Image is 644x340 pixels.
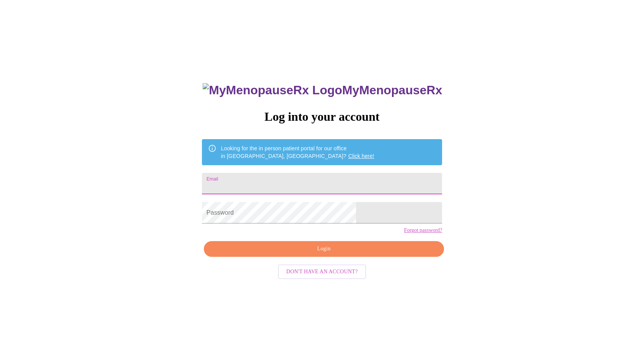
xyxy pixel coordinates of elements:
img: MyMenopauseRx Logo [203,83,342,97]
a: Don't have an account? [276,268,368,274]
button: Don't have an account? [278,264,366,279]
a: Click here! [348,153,374,159]
a: Forgot password? [404,227,442,233]
span: Don't have an account? [286,267,358,277]
div: Looking for the in person patient portal for our office in [GEOGRAPHIC_DATA], [GEOGRAPHIC_DATA]? [221,141,374,163]
h3: MyMenopauseRx [203,83,442,97]
button: Login [204,241,444,257]
h3: Log into your account [202,110,442,124]
span: Login [213,244,435,254]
